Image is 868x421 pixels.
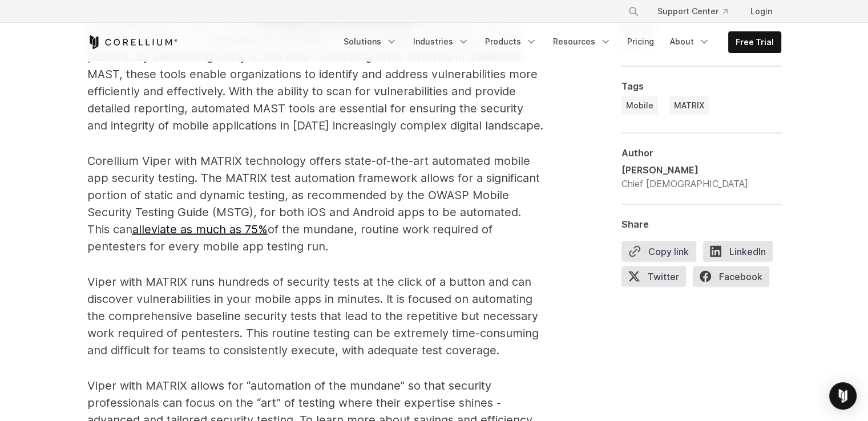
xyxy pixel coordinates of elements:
[648,1,737,22] a: Support Center
[693,266,776,292] a: Facebook
[741,1,781,22] a: Login
[829,382,857,410] div: Open Intercom Messenger
[621,177,748,191] div: Chief [DEMOGRAPHIC_DATA]
[620,31,661,52] a: Pricing
[663,31,717,52] a: About
[621,218,781,230] div: Share
[406,31,476,52] a: Industries
[674,100,704,111] span: MATRIX
[623,1,644,22] button: Search
[546,31,618,52] a: Resources
[87,152,544,254] p: Corellium Viper with MATRIX technology offers state-of-the-art automated mobile app security test...
[87,273,544,358] p: Viper with MATRIX runs hundreds of security tests at the click of a button and can discover vulne...
[621,80,781,92] div: Tags
[87,14,544,133] p: Automated MAST tools, like the technology, offer a powerful solution for organizations seeking to...
[87,35,178,49] a: Corellium Home
[478,31,544,52] a: Products
[621,96,658,115] a: Mobile
[621,266,693,292] a: Twitter
[621,163,748,177] div: [PERSON_NAME]
[693,266,769,287] span: Facebook
[729,32,781,52] a: Free Trial
[337,31,404,52] a: Solutions
[703,241,773,262] span: LinkedIn
[669,96,709,115] a: MATRIX
[621,241,696,262] button: Copy link
[626,100,653,111] span: Mobile
[132,222,268,236] a: alleviate as much as 75%
[621,147,781,159] div: Author
[703,241,780,266] a: LinkedIn
[621,266,686,287] span: Twitter
[337,31,781,53] div: Navigation Menu
[614,1,781,22] div: Navigation Menu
